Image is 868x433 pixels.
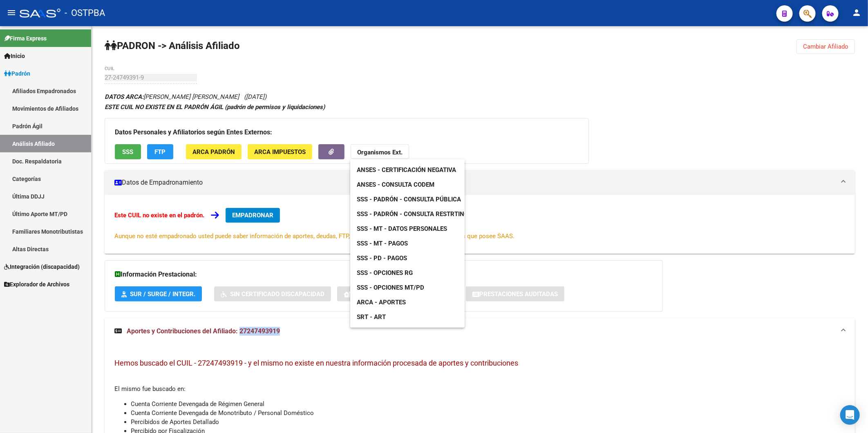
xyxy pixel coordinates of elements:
a: SSS - PD - Pagos [350,251,414,266]
span: SSS - PD - Pagos [357,254,407,262]
span: SSS - Padrón - Consulta Pública [357,196,461,203]
span: SSS - Opciones RG [357,269,413,277]
a: SSS - Opciones RG [350,266,419,280]
a: SSS - Opciones MT/PD [350,280,431,295]
span: ANSES - Certificación Negativa [357,166,456,174]
span: ANSES - Consulta CODEM [357,181,434,188]
span: SSS - MT - Pagos [357,240,408,247]
a: SSS - MT - Pagos [350,236,414,251]
span: ARCA - Aportes [357,299,406,306]
div: Open Intercom Messenger [840,405,860,425]
a: ANSES - Certificación Negativa [350,163,463,177]
span: SSS - Opciones MT/PD [357,284,424,291]
span: SSS - Padrón - Consulta Restrtingida [357,210,478,218]
a: ANSES - Consulta CODEM [350,177,441,192]
span: SRT - ART [357,313,386,321]
a: SSS - Padrón - Consulta Pública [350,192,468,207]
a: SRT - ART [350,310,465,324]
a: ARCA - Aportes [350,295,412,310]
a: SSS - MT - Datos Personales [350,221,454,236]
a: SSS - Padrón - Consulta Restrtingida [350,207,485,221]
span: SSS - MT - Datos Personales [357,225,447,232]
